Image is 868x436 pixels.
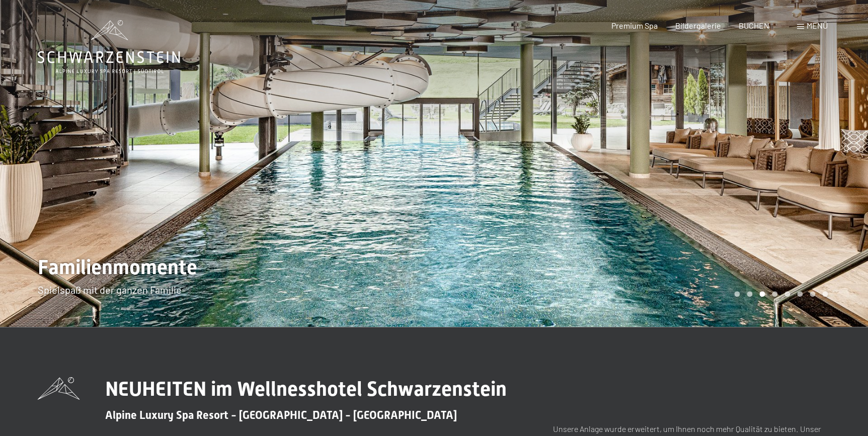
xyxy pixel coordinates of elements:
a: Premium Spa [611,21,657,30]
div: Carousel Page 5 [784,291,790,297]
div: Carousel Page 7 [810,291,815,297]
div: Carousel Page 6 [797,291,803,297]
div: Carousel Page 8 [822,291,828,297]
div: Carousel Page 1 [734,291,740,297]
a: BUCHEN [739,21,769,30]
div: Carousel Pagination [731,291,828,297]
div: Carousel Page 2 [747,291,752,297]
span: Menü [807,21,828,30]
span: Alpine Luxury Spa Resort - [GEOGRAPHIC_DATA] - [GEOGRAPHIC_DATA] [105,409,457,421]
a: Bildergalerie [675,21,721,30]
span: NEUHEITEN im Wellnesshotel Schwarzenstein [105,377,507,401]
div: Carousel Page 3 (Current Slide) [759,291,765,297]
div: Carousel Page 4 [772,291,777,297]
